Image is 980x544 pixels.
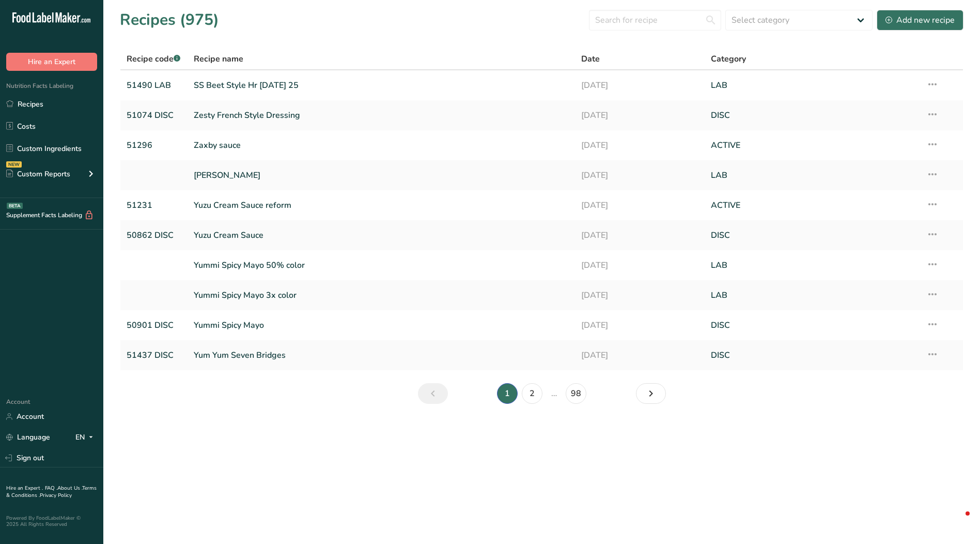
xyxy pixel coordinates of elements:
[711,224,914,246] a: DISC
[581,53,600,65] span: Date
[6,515,97,527] div: Powered By FoodLabelMaker © 2025 All Rights Reserved
[6,485,97,499] a: Terms & Conditions .
[589,10,721,31] input: Search for recipe
[711,53,746,65] span: Category
[711,344,914,366] a: DISC
[581,104,698,126] a: [DATE]
[711,164,914,186] a: LAB
[418,383,448,404] a: Previous page
[194,164,569,186] a: [PERSON_NAME]
[581,224,698,246] a: [DATE]
[6,169,70,179] div: Custom Reports
[711,284,914,306] a: LAB
[711,254,914,276] a: LAB
[7,203,23,209] div: BETA
[522,383,542,404] a: Page 2.
[127,224,181,246] a: 50862 DISC
[127,194,181,216] a: 51231
[127,314,181,336] a: 50901 DISC
[127,134,181,156] a: 51296
[194,74,569,96] a: SS Beet Style Hr [DATE] 25
[127,104,181,126] a: 51074 DISC
[194,284,569,306] a: Yummi Spicy Mayo 3x color
[581,314,698,336] a: [DATE]
[581,284,698,306] a: [DATE]
[194,134,569,156] a: Zaxby sauce
[581,194,698,216] a: [DATE]
[127,53,180,65] span: Recipe code
[877,10,963,31] button: Add new recipe
[711,104,914,126] a: DISC
[6,53,97,71] button: Hire an Expert
[194,314,569,336] a: Yummi Spicy Mayo
[6,485,43,492] a: Hire an Expert .
[194,224,569,246] a: Yuzu Cream Sauce
[581,344,698,366] a: [DATE]
[711,314,914,336] a: DISC
[6,161,22,168] div: NEW
[75,431,97,444] div: EN
[127,344,181,366] a: 51437 DISC
[885,14,955,26] div: Add new recipe
[45,485,57,492] a: FAQ .
[194,254,569,276] a: Yummi Spicy Mayo 50% color
[194,53,243,65] span: Recipe name
[40,492,72,499] a: Privacy Policy
[581,74,698,96] a: [DATE]
[194,194,569,216] a: Yuzu Cream Sauce reform
[120,8,219,32] h1: Recipes (975)
[636,383,666,404] a: Next page
[57,485,82,492] a: About Us .
[566,383,586,404] a: Page 98.
[194,344,569,366] a: Yum Yum Seven Bridges
[127,74,181,96] a: 51490 LAB
[711,134,914,156] a: ACTIVE
[711,74,914,96] a: LAB
[581,164,698,186] a: [DATE]
[6,428,50,446] a: Language
[581,254,698,276] a: [DATE]
[711,194,914,216] a: ACTIVE
[945,509,970,534] iframe: Intercom live chat
[194,104,569,126] a: Zesty French Style Dressing
[581,134,698,156] a: [DATE]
